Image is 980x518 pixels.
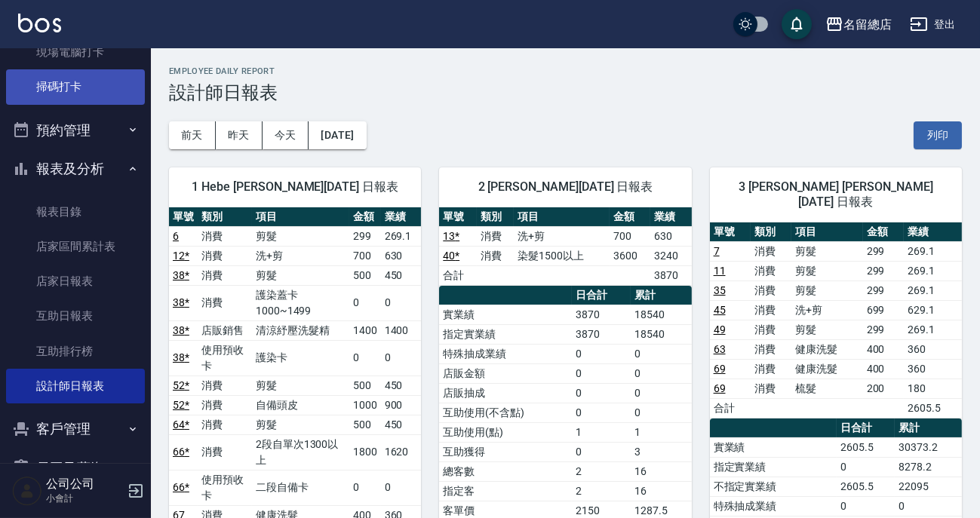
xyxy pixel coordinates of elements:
[791,339,862,359] td: 健康洗髮
[309,121,366,149] button: [DATE]
[791,320,862,339] td: 剪髮
[650,226,691,246] td: 630
[904,339,962,359] td: 360
[572,481,631,501] td: 2
[819,9,898,40] button: 名留總店
[572,461,631,481] td: 2
[714,284,726,296] a: 35
[252,226,349,246] td: 剪髮
[252,375,349,395] td: 剪髮
[252,246,349,265] td: 洗+剪
[895,418,962,438] th: 累計
[904,300,962,320] td: 629.1
[904,320,962,339] td: 269.1
[381,434,422,470] td: 1620
[6,299,145,333] a: 互助日報表
[791,300,862,320] td: 洗+剪
[837,418,895,438] th: 日合計
[572,422,631,442] td: 1
[714,323,726,336] a: 49
[514,246,610,265] td: 染髮1500以上
[751,320,791,339] td: 消費
[439,422,572,442] td: 互助使用(點)
[349,415,381,434] td: 500
[252,395,349,415] td: 自備頭皮
[349,265,381,285] td: 500
[381,226,422,246] td: 269.1
[6,35,145,69] a: 現場電腦打卡
[198,320,252,340] td: 店販銷售
[477,246,514,265] td: 消費
[904,280,962,300] td: 269.1
[252,470,349,505] td: 二段自備卡
[710,222,962,418] table: a dense table
[349,285,381,320] td: 0
[349,395,381,415] td: 1000
[572,344,631,363] td: 0
[198,470,252,505] td: 使用預收卡
[843,15,892,34] div: 名留總店
[439,481,572,501] td: 指定客
[863,359,904,379] td: 400
[198,340,252,375] td: 使用預收卡
[714,265,726,277] a: 11
[631,481,691,501] td: 16
[46,492,123,505] p: 小會計
[904,241,962,261] td: 269.1
[572,403,631,422] td: 0
[572,363,631,383] td: 0
[169,82,962,103] h3: 設計師日報表
[216,121,263,149] button: 昨天
[514,226,610,246] td: 洗+剪
[349,320,381,340] td: 1400
[198,285,252,320] td: 消費
[457,179,673,195] span: 2 [PERSON_NAME][DATE] 日報表
[863,300,904,320] td: 699
[863,280,904,300] td: 299
[252,434,349,470] td: 2段自單次1300以上
[791,280,862,300] td: 剪髮
[710,437,837,457] td: 實業績
[439,403,572,422] td: 互助使用(不含點)
[349,375,381,395] td: 500
[6,409,145,449] button: 客戶管理
[439,363,572,383] td: 店販金額
[477,207,514,227] th: 類別
[381,265,422,285] td: 450
[477,226,514,246] td: 消費
[751,339,791,359] td: 消費
[198,395,252,415] td: 消費
[710,457,837,477] td: 指定實業績
[837,457,895,477] td: 0
[349,434,381,470] td: 1800
[18,14,61,32] img: Logo
[514,207,610,227] th: 項目
[631,403,691,422] td: 0
[263,121,309,149] button: 今天
[198,226,252,246] td: 消費
[381,375,422,395] td: 450
[904,379,962,398] td: 180
[381,246,422,265] td: 630
[6,149,145,189] button: 報表及分析
[439,305,572,324] td: 實業績
[791,241,862,261] td: 剪髮
[349,470,381,505] td: 0
[610,226,650,246] td: 700
[904,11,962,38] button: 登出
[252,207,349,227] th: 項目
[6,449,145,488] button: 員工及薪資
[904,359,962,379] td: 360
[6,369,145,403] a: 設計師日報表
[252,320,349,340] td: 清涼紓壓洗髮精
[837,437,895,457] td: 2605.5
[252,285,349,320] td: 護染蓋卡1000~1499
[837,477,895,496] td: 2605.5
[610,207,650,227] th: 金額
[349,246,381,265] td: 700
[837,496,895,516] td: 0
[751,280,791,300] td: 消費
[631,461,691,481] td: 16
[631,363,691,383] td: 0
[914,121,962,149] button: 列印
